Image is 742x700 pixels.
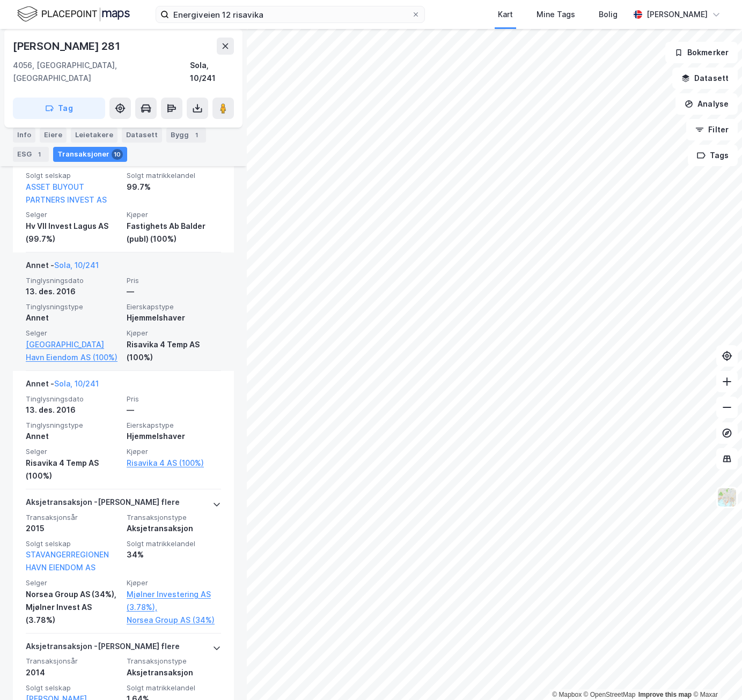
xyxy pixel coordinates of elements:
[686,119,738,140] button: Filter
[169,6,412,23] input: Søk på adresse, matrikkel, gårdeiere, leietakere eller personer
[688,649,742,700] iframe: Chat Widget
[166,128,206,143] div: Bygg
[122,128,162,143] div: Datasett
[26,430,120,443] div: Annet
[26,285,120,298] div: 13. des. 2016
[26,447,120,456] span: Selger
[647,8,708,21] div: [PERSON_NAME]
[688,145,738,166] button: Tags
[34,149,45,160] div: 1
[191,130,202,140] div: 1
[13,98,105,119] button: Tag
[717,487,737,508] img: Z
[26,377,99,394] div: Annet -
[672,68,738,89] button: Datasett
[127,171,221,180] span: Solgt matrikkelandel
[26,588,120,601] div: Norsea Group AS (34%),
[127,614,221,627] a: Norsea Group AS (34%)
[26,394,120,404] span: Tinglysningsdato
[127,666,221,679] div: Aksjetransaksjon
[498,8,513,21] div: Kart
[26,522,120,535] div: 2015
[26,601,120,627] div: Mjølner Invest AS (3.78%)
[26,457,120,482] div: Risavika 4 Temp AS (100%)
[40,128,67,143] div: Eiere
[26,421,120,430] span: Tinglysningstype
[26,578,120,587] span: Selger
[127,404,221,416] div: —
[26,302,120,311] span: Tinglysningstype
[13,59,190,85] div: 4056, [GEOGRAPHIC_DATA], [GEOGRAPHIC_DATA]
[26,683,120,692] span: Solgt selskap
[26,666,120,679] div: 2014
[190,59,234,85] div: Sola, 10/241
[675,93,738,115] button: Analyse
[26,404,120,416] div: 13. des. 2016
[13,128,35,143] div: Info
[127,276,221,285] span: Pris
[638,691,692,698] a: Improve this map
[26,210,120,219] span: Selger
[127,329,221,338] span: Kjøper
[26,311,120,324] div: Annet
[127,181,221,193] div: 99.7%
[127,430,221,443] div: Hjemmelshaver
[665,42,738,63] button: Bokmerker
[54,260,99,270] a: Sola, 10/241
[127,285,221,298] div: —
[127,220,221,245] div: Fastighets Ab Balder (publ) (100%)
[552,691,582,698] a: Mapbox
[127,522,221,535] div: Aksjetransaksjon
[127,421,221,430] span: Eierskapstype
[127,548,221,561] div: 34%
[127,457,221,470] a: Risavika 4 AS (100%)
[127,311,221,324] div: Hjemmelshaver
[127,588,221,614] a: Mjølner Investering AS (3.78%),
[112,149,123,160] div: 10
[26,513,120,522] span: Transaksjonsår
[26,657,120,666] span: Transaksjonsår
[127,657,221,666] span: Transaksjonstype
[26,329,120,338] span: Selger
[26,338,120,364] a: [GEOGRAPHIC_DATA] Havn Eiendom AS (100%)
[54,379,99,388] a: Sola, 10/241
[26,550,109,572] a: STAVANGERREGIONEN HAVN EIENDOM AS
[26,259,99,276] div: Annet -
[127,302,221,311] span: Eierskapstype
[17,5,130,24] img: logo.f888ab2527a4732fd821a326f86c7f29.svg
[26,171,120,180] span: Solgt selskap
[127,578,221,587] span: Kjøper
[127,447,221,456] span: Kjøper
[127,210,221,219] span: Kjøper
[127,539,221,548] span: Solgt matrikkelandel
[26,496,180,513] div: Aksjetransaksjon - [PERSON_NAME] flere
[26,539,120,548] span: Solgt selskap
[127,338,221,364] div: Risavika 4 Temp AS (100%)
[26,182,107,204] a: ASSET BUYOUT PARTNERS INVEST AS
[71,128,117,143] div: Leietakere
[584,691,636,698] a: OpenStreetMap
[537,8,575,21] div: Mine Tags
[127,513,221,522] span: Transaksjonstype
[26,220,120,245] div: Hv VII Invest Lagus AS (99.7%)
[26,640,180,657] div: Aksjetransaksjon - [PERSON_NAME] flere
[13,38,122,55] div: [PERSON_NAME] 281
[599,8,618,21] div: Bolig
[53,147,127,162] div: Transaksjoner
[13,147,49,162] div: ESG
[26,276,120,285] span: Tinglysningsdato
[127,394,221,404] span: Pris
[127,683,221,692] span: Solgt matrikkelandel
